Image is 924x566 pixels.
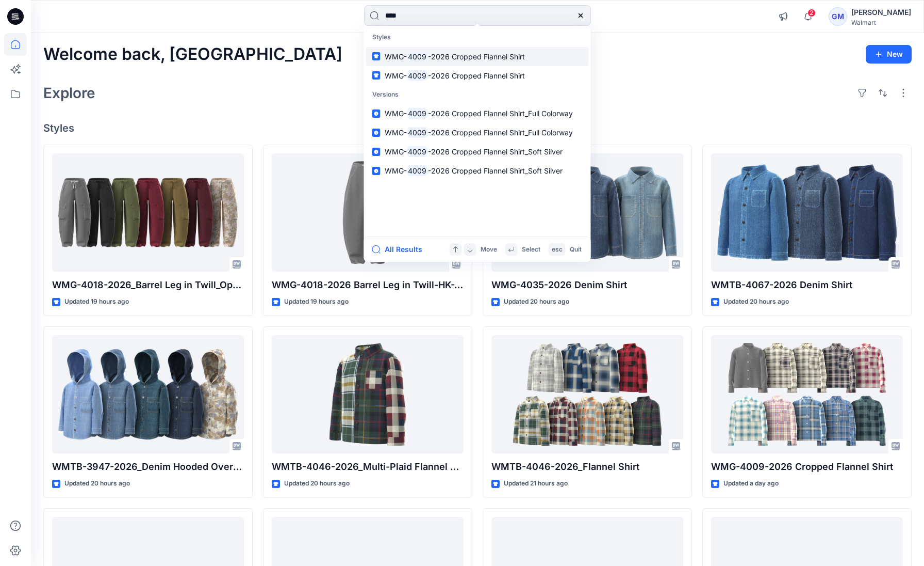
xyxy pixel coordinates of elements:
[385,52,407,61] span: WMG-
[272,335,464,454] a: WMTB-4046-2026_Multi-Plaid Flannel Shirt
[43,45,342,64] h2: Welcome back, [GEOGRAPHIC_DATA]
[272,278,464,292] p: WMG-4018-2026 Barrel Leg in Twill-HK-With SS
[64,296,129,307] p: Updated 19 hours ago
[407,146,428,158] mark: 4009
[851,6,911,19] div: [PERSON_NAME]
[851,19,911,26] div: Walmart
[711,335,903,454] a: WMG-4009-2026 Cropped Flannel Shirt
[372,243,429,256] button: All Results
[428,71,525,80] span: -2026 Cropped Flannel Shirt
[491,460,683,474] p: WMTB-4046-2026_Flannel Shirt
[385,166,407,175] span: WMG-
[52,153,244,272] a: WMG-4018-2026_Barrel Leg in Twill_Opt 2-HK Version-Styling
[284,296,349,307] p: Updated 19 hours ago
[43,122,912,134] h4: Styles
[491,278,683,292] p: WMG-4035-2026 Denim Shirt
[428,109,573,118] span: -2026 Cropped Flannel Shirt_Full Colorway
[52,460,244,474] p: WMTB-3947-2026_Denim Hooded Overshirt
[385,109,407,118] span: WMG-
[522,244,540,255] p: Select
[272,460,464,474] p: WMTB-4046-2026_Multi-Plaid Flannel Shirt
[711,460,903,474] p: WMG-4009-2026 Cropped Flannel Shirt
[866,45,912,64] button: New
[491,335,683,454] a: WMTB-4046-2026_Flannel Shirt
[366,104,589,123] a: WMG-4009-2026 Cropped Flannel Shirt_Full Colorway
[43,85,95,101] h2: Explore
[64,478,130,489] p: Updated 20 hours ago
[504,478,568,489] p: Updated 21 hours ago
[504,296,569,307] p: Updated 20 hours ago
[366,66,589,85] a: WMG-4009-2026 Cropped Flannel Shirt
[366,161,589,180] a: WMG-4009-2026 Cropped Flannel Shirt_Soft Silver
[481,244,497,255] p: Move
[407,51,428,62] mark: 4009
[366,47,589,66] a: WMG-4009-2026 Cropped Flannel Shirt
[829,7,847,26] div: GM
[407,127,428,138] mark: 4009
[428,166,563,175] span: -2026 Cropped Flannel Shirt_Soft Silver
[807,9,816,17] span: 2
[711,153,903,272] a: WMTB-4067-2026 Denim Shirt
[723,296,789,307] p: Updated 20 hours ago
[428,128,573,137] span: -2026 Cropped Flannel Shirt_Full Colorway
[407,165,428,177] mark: 4009
[52,278,244,292] p: WMG-4018-2026_Barrel Leg in Twill_Opt 2-HK Version-Styling
[366,85,589,104] p: Versions
[407,70,428,82] mark: 4009
[366,142,589,161] a: WMG-4009-2026 Cropped Flannel Shirt_Soft Silver
[407,107,428,119] mark: 4009
[385,147,407,156] span: WMG-
[385,71,407,80] span: WMG-
[284,478,350,489] p: Updated 20 hours ago
[428,147,563,156] span: -2026 Cropped Flannel Shirt_Soft Silver
[385,128,407,137] span: WMG-
[366,123,589,142] a: WMG-4009-2026 Cropped Flannel Shirt_Full Colorway
[272,153,464,272] a: WMG-4018-2026 Barrel Leg in Twill-HK-With SS
[711,278,903,292] p: WMTB-4067-2026 Denim Shirt
[723,478,779,489] p: Updated a day ago
[52,335,244,454] a: WMTB-3947-2026_Denim Hooded Overshirt
[552,244,563,255] p: esc
[570,244,582,255] p: Quit
[428,52,525,61] span: -2026 Cropped Flannel Shirt
[366,28,589,47] p: Styles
